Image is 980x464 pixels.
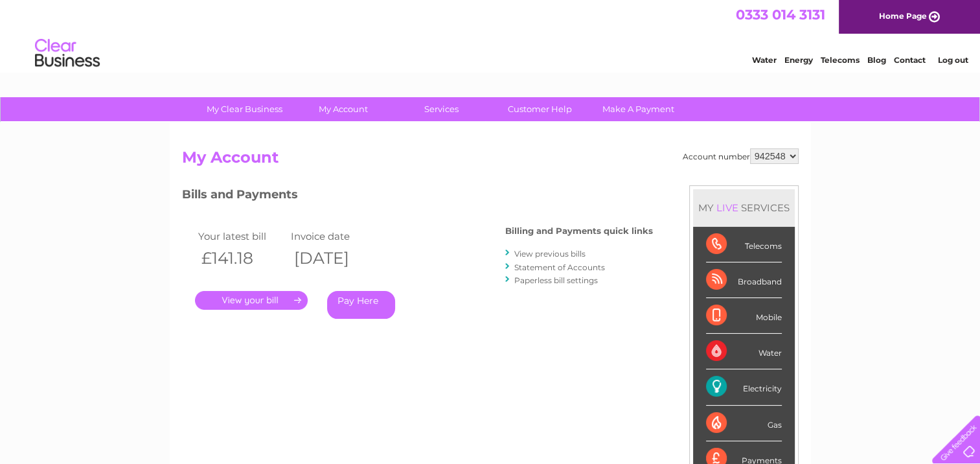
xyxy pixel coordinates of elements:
th: £141.18 [195,245,288,272]
div: MY SERVICES [693,189,795,226]
a: Contact [894,55,926,65]
td: Invoice date [288,227,381,245]
img: logo.png [34,34,100,73]
a: Make A Payment [585,97,692,121]
div: Gas [706,406,782,441]
div: Electricity [706,369,782,405]
td: Your latest bill [195,227,288,245]
a: Energy [784,55,813,65]
div: Water [706,334,782,369]
a: Water [752,55,777,65]
a: My Account [290,97,396,121]
div: LIVE [714,202,741,214]
div: Clear Business is a trading name of Verastar Limited (registered in [GEOGRAPHIC_DATA] No. 3667643... [185,7,797,63]
a: View previous bills [514,249,586,259]
a: Customer Help [486,97,593,121]
a: Log out [937,55,968,65]
div: Broadband [706,262,782,298]
div: Telecoms [706,227,782,262]
div: Mobile [706,298,782,334]
a: 0333 014 3131 [736,6,825,23]
a: Statement of Accounts [514,262,605,272]
a: Services [388,97,495,121]
th: [DATE] [288,245,381,272]
h3: Bills and Payments [182,185,653,208]
a: Pay Here [327,291,395,319]
a: Paperless bill settings [514,275,598,285]
a: Blog [867,55,886,65]
a: . [195,291,308,310]
a: My Clear Business [191,97,298,121]
div: Account number [683,148,799,164]
a: Telecoms [821,55,860,65]
h4: Billing and Payments quick links [505,226,653,236]
h2: My Account [182,148,799,173]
